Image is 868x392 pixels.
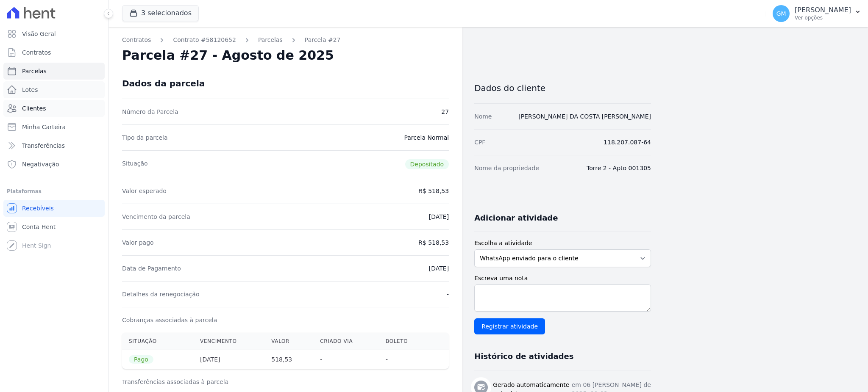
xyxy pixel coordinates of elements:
th: [DATE] [193,350,264,369]
a: Contrato #58120652 [173,36,236,44]
span: Pago [129,355,153,364]
h2: Parcela #27 - Agosto de 2025 [122,48,334,63]
dt: Data de Pagamento [122,264,181,273]
dt: Valor esperado [122,187,167,195]
dt: Detalhes da renegociação [122,290,200,298]
dd: [DATE] [429,213,449,221]
span: Clientes [22,104,46,113]
a: Negativação [3,156,105,173]
a: Recebíveis [3,200,105,217]
dd: 118.207.087-64 [604,138,651,146]
a: Minha Carteira [3,119,105,135]
dt: Nome [474,112,492,121]
a: Parcela #27 [305,36,341,44]
dt: Cobranças associadas à parcela [122,316,217,324]
h3: Transferências associadas à parcela [122,378,449,386]
a: Visão Geral [3,25,105,42]
th: Boleto [379,333,430,350]
th: 518,53 [264,350,313,369]
button: 3 selecionados [122,5,199,21]
a: Parcelas [3,63,105,80]
h3: Dados do cliente [474,83,651,93]
span: GM [776,11,786,17]
a: Contratos [3,44,105,61]
a: Lotes [3,81,105,98]
div: Plataformas [7,186,101,196]
th: Criado via [313,333,379,350]
dt: Número da Parcela [122,108,178,116]
th: Valor [264,333,313,350]
dt: Tipo da parcela [122,133,168,142]
span: Lotes [22,86,38,94]
dd: [DATE] [429,264,449,273]
label: Escolha a atividade [474,239,651,248]
dt: Situação [122,159,148,169]
span: Transferências [22,141,65,150]
p: Ver opções [795,14,851,21]
nav: Breadcrumb [122,36,449,44]
dd: R$ 518,53 [418,238,449,247]
dt: Vencimento da parcela [122,213,190,221]
dt: Valor pago [122,238,154,247]
th: - [379,350,430,369]
div: Dados da parcela [122,78,205,88]
dd: R$ 518,53 [418,187,449,195]
a: [PERSON_NAME] DA COSTA [PERSON_NAME] [518,113,651,120]
dd: Parcela Normal [404,133,449,142]
th: - [313,350,379,369]
th: Vencimento [193,333,264,350]
a: Conta Hent [3,218,105,235]
h3: Adicionar atividade [474,213,558,223]
span: Visão Geral [22,30,56,38]
dd: - [447,290,449,298]
th: Situação [122,333,193,350]
dt: Nome da propriedade [474,164,539,172]
input: Registrar atividade [474,318,545,334]
dd: Torre 2 - Apto 001305 [587,164,651,172]
dd: 27 [441,108,449,116]
a: Contratos [122,36,151,44]
span: Contratos [22,48,51,57]
span: Negativação [22,160,59,168]
span: Minha Carteira [22,123,66,131]
dt: CPF [474,138,485,146]
a: Clientes [3,100,105,117]
span: Recebíveis [22,204,54,213]
a: Parcelas [258,36,283,44]
span: Parcelas [22,67,47,75]
span: Conta Hent [22,223,56,231]
label: Escreva uma nota [474,274,651,283]
span: Depositado [405,159,449,169]
button: GM [PERSON_NAME] Ver opções [766,2,868,25]
a: Transferências [3,137,105,154]
h3: Histórico de atividades [474,351,573,362]
p: [PERSON_NAME] [795,6,851,14]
